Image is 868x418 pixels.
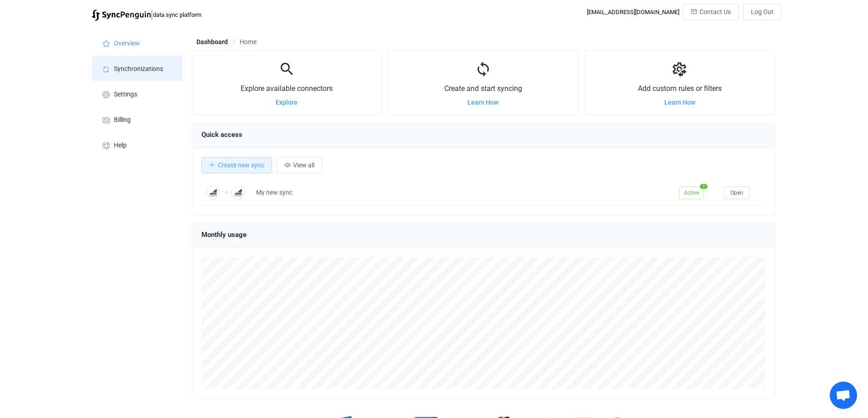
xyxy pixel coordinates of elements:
span: Help [114,142,127,149]
a: Learn How [664,99,695,106]
span: Home [240,38,257,45]
span: Settings [114,91,137,98]
span: Add custom rules or filters [638,84,722,93]
img: BigCommerce Inventory Quantities [231,186,245,200]
img: syncpenguin.svg [92,10,151,21]
button: Contact Us [683,4,739,20]
span: data sync platform [153,11,201,18]
div: Breadcrumb [196,39,257,45]
span: Open [730,190,743,196]
span: Quick access [201,131,242,139]
a: Open [724,189,749,196]
span: Dashboard [196,38,228,45]
span: Monthly usage [201,231,247,239]
img: BigCommerce Inventory Quantities [206,186,220,200]
span: Log Out [751,8,774,15]
a: |data sync platform [92,8,201,21]
span: | [151,8,153,21]
button: Log Out [743,4,781,20]
span: Explore available connectors [241,84,333,93]
button: View all [277,157,322,173]
span: Create and start syncing [444,84,522,93]
button: Create new sync [201,157,272,173]
div: [EMAIL_ADDRESS][DOMAIN_NAME] [587,9,679,15]
span: Active [679,186,704,199]
a: Overview [92,30,183,55]
a: Explore [276,99,298,106]
span: 1 [700,184,708,189]
a: Learn How [467,99,498,106]
a: Billing [92,106,183,132]
button: Open [724,186,749,199]
a: Settings [92,81,183,106]
a: Help [92,132,183,157]
span: View all [293,161,314,169]
div: My new sync [252,187,674,198]
span: Synchronizations [114,65,163,73]
a: Synchronizations [92,55,183,81]
span: Create new sync [218,161,264,169]
span: Billing [114,116,131,124]
div: Open chat [830,382,857,409]
span: Overview [114,40,140,47]
span: Contact Us [699,8,731,15]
